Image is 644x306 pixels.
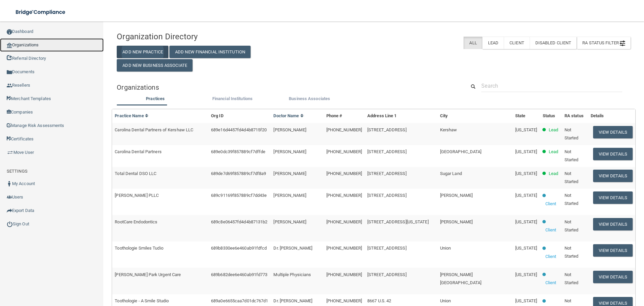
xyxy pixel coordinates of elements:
span: [GEOGRAPHIC_DATA] [440,149,482,154]
span: 689b8330ee6e460ab91fdfcd [211,246,267,251]
li: Business Associate [271,95,348,104]
a: Practice Name [115,113,148,118]
img: bridge_compliance_login_screen.278c3ca4.svg [10,5,72,19]
span: 689e16d4457fd4d4b8715f20 [211,127,267,132]
span: [US_STATE] [515,246,537,251]
button: View Details [593,218,633,230]
span: [STREET_ADDRESS] [367,272,407,277]
span: Carolina Dental Partners [115,149,161,154]
span: Not Started [565,127,579,140]
span: Kershaw [440,127,457,132]
th: State [513,109,540,123]
th: Phone # [324,109,365,123]
p: Client [545,226,556,234]
p: Lead [549,126,558,134]
span: 689b682dee6e460ab91fd773 [211,272,267,277]
span: Union [440,298,451,303]
a: Doctor Name [273,113,304,118]
span: [PERSON_NAME] [273,193,306,198]
input: Search [481,80,622,92]
span: Not Started [565,171,579,184]
label: Disabled Client [530,37,577,49]
button: View Details [593,148,633,160]
span: [PERSON_NAME] [440,193,473,198]
th: Status [540,109,562,123]
th: City [437,109,513,123]
li: Financial Institutions [194,95,271,104]
span: [PERSON_NAME] PLLC [115,193,159,198]
span: [STREET_ADDRESS] [367,127,407,132]
span: [PERSON_NAME] Park Urgent Care [115,272,181,277]
span: RootCare Endodontics [115,219,157,224]
span: [US_STATE] [515,219,537,224]
button: Add New Practice [117,46,168,58]
span: 689a0e6655caa7d01dc767d1 [211,298,268,303]
span: [PHONE_NUMBER] [326,149,362,154]
span: [STREET_ADDRESS] [367,171,407,176]
span: Sugar Land [440,171,462,176]
li: Practices [117,95,194,104]
span: [US_STATE] [515,193,537,198]
span: [US_STATE] [515,272,537,277]
span: Union [440,246,451,251]
label: Practices [120,95,191,103]
th: Org ID [208,109,271,123]
button: View Details [593,170,633,182]
span: [PERSON_NAME] [440,219,473,224]
span: Not Started [565,193,579,206]
span: Carolina Dental Partners of Kershaw LLC [115,127,193,132]
button: Add New Business Associate [117,59,193,72]
span: [PERSON_NAME] [273,127,306,132]
span: 689c8e06457fd4d4b87131b2 [211,219,267,224]
img: icon-users.e205127d.png [7,194,12,200]
label: Financial Institutions [197,95,268,103]
span: [PERSON_NAME] [273,149,306,154]
span: [STREET_ADDRESS] [367,246,407,251]
p: Client [545,253,556,261]
span: Dr. [PERSON_NAME] [273,246,312,251]
button: View Details [593,191,633,204]
span: [PHONE_NUMBER] [326,219,362,224]
span: [PHONE_NUMBER] [326,272,362,277]
span: Not Started [565,219,579,232]
img: icon-documents.8dae5593.png [7,70,12,75]
span: [US_STATE] [515,298,537,303]
th: RA status [562,109,588,123]
span: Business Associates [289,96,330,101]
span: Multiple Physicians [273,272,311,277]
p: Lead [549,170,558,178]
span: [STREET_ADDRESS] [367,193,407,198]
span: 689de7d69f857889cf7df8a9 [211,171,266,176]
span: 689c91169f857889cf7dd43e [211,193,267,198]
img: briefcase.64adab9b.png [7,149,13,156]
label: Client [504,37,530,49]
iframe: Drift Widget Chat Controller [528,258,636,285]
img: organization-icon.f8decf85.png [7,43,12,48]
span: Toothologie - A Smile Studio [115,298,169,303]
span: Practices [146,96,165,101]
span: Toothologie Smiles Tudio [115,246,163,251]
h4: Organization Directory [117,32,281,41]
label: Business Associates [274,95,345,103]
span: [PHONE_NUMBER] [326,171,362,176]
label: All [464,37,482,49]
h5: Organizations [117,84,456,91]
img: ic_user_dark.df1a06c3.png [7,181,12,186]
p: Lead [549,148,558,156]
span: Not Started [565,246,579,259]
span: 8667 U.S. 42 [367,298,391,303]
span: [PHONE_NUMBER] [326,127,362,132]
th: Details [588,109,635,123]
span: [STREET_ADDRESS] [367,149,407,154]
th: Address Line 1 [365,109,437,123]
img: icon-export.b9366987.png [7,208,12,213]
button: View Details [593,126,633,138]
p: Client [545,200,556,208]
span: [PERSON_NAME] [273,219,306,224]
img: ic_power_dark.7ecde6b1.png [7,221,13,227]
span: Total Dental DSO LLC [115,171,156,176]
img: icon-filter@2x.21656d0b.png [620,41,625,46]
img: ic_dashboard_dark.d01f4a41.png [7,29,12,35]
label: SETTINGS [7,167,28,175]
span: [US_STATE] [515,127,537,132]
